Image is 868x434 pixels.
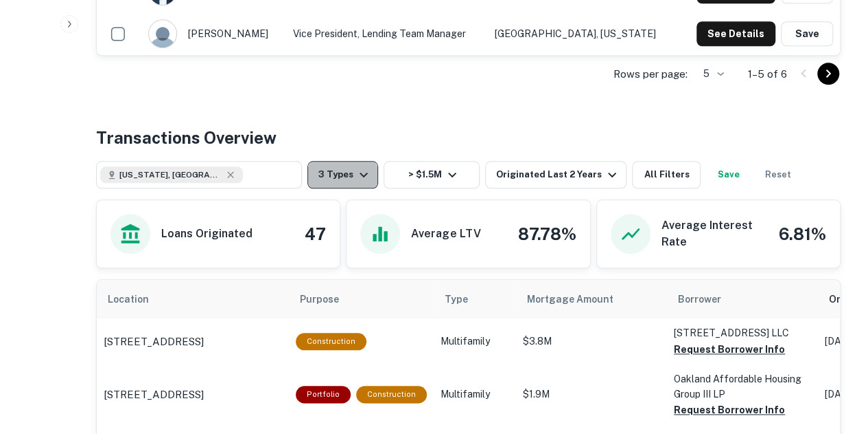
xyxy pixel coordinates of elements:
[693,64,726,84] div: 5
[296,333,366,350] div: This loan purpose was for construction
[523,387,660,402] p: $1.9M
[696,21,775,46] button: See Details
[523,334,660,349] p: $3.8M
[149,20,176,47] img: 9c8pery4andzj6ohjkjp54ma2
[674,325,811,340] p: [STREET_ADDRESS] LLC
[755,161,799,188] button: Reset
[384,161,480,188] button: > $1.5M
[104,334,204,350] p: [STREET_ADDRESS]
[108,291,167,307] span: Location
[289,280,434,318] th: Purpose
[706,161,750,188] button: Save your search to get updates of matches that match your search criteria.
[779,221,826,246] h4: 6.81%
[434,280,516,318] th: Type
[161,226,253,242] h6: Loans Originated
[104,387,204,403] p: [STREET_ADDRESS]
[305,221,326,246] h4: 47
[296,386,351,403] div: This is a portfolio loan with 2 properties
[748,66,787,83] p: 1–5 of 6
[613,66,688,83] p: Rows per page:
[817,63,839,85] button: Go to next page
[661,217,768,250] h6: Average Interest Rate
[527,291,631,307] span: Mortgage Amount
[441,334,509,349] p: Multifamily
[678,291,721,307] span: Borrower
[674,371,811,402] p: Oakland Affordable Housing Group III LP
[104,334,282,350] a: [STREET_ADDRESS]
[445,291,468,307] span: Type
[485,161,626,188] button: Originated Last 2 Years
[488,12,677,55] td: [GEOGRAPHIC_DATA], [US_STATE]
[411,226,480,242] h6: Average LTV
[441,387,509,402] p: Multifamily
[300,291,357,307] span: Purpose
[96,125,277,150] h4: Transactions Overview
[286,12,488,55] td: Vice President, Lending Team Manager
[674,402,785,418] button: Request Borrower Info
[781,21,833,46] button: Save
[667,280,818,318] th: Borrower
[119,169,222,181] span: [US_STATE], [GEOGRAPHIC_DATA]
[518,221,576,246] h4: 87.78%
[97,280,289,318] th: Location
[674,341,785,358] button: Request Borrower Info
[104,387,282,403] a: [STREET_ADDRESS]
[632,161,701,188] button: All Filters
[496,166,620,183] div: Originated Last 2 Years
[799,324,868,390] iframe: Chat Widget
[356,386,427,403] div: This loan purpose was for construction
[307,161,378,188] button: 3 Types
[148,19,279,48] div: [PERSON_NAME]
[516,280,667,318] th: Mortgage Amount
